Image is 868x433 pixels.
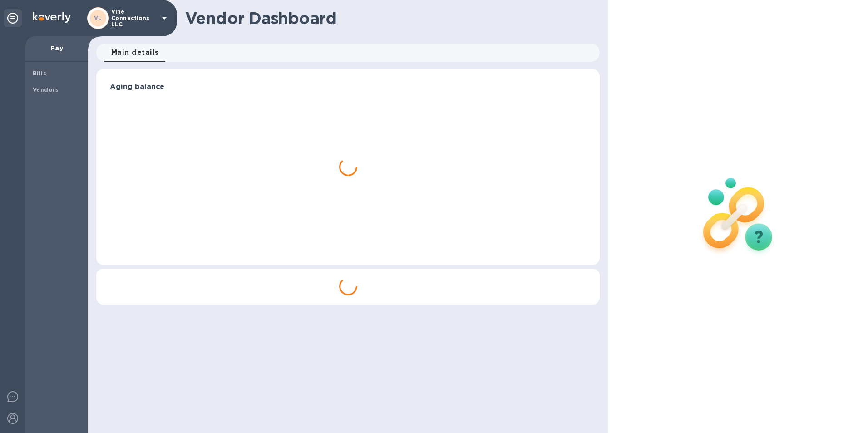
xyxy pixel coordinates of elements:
h1: Vendor Dashboard [185,9,593,28]
b: Bills [33,70,46,77]
img: Logo [33,12,71,23]
p: Pay [33,44,81,53]
b: Vendors [33,86,59,93]
p: Vine Connections LLC [111,9,157,28]
div: Unpin categories [4,9,22,27]
span: Main details [111,46,159,59]
h3: Aging balance [110,83,586,91]
b: VL [94,15,102,21]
